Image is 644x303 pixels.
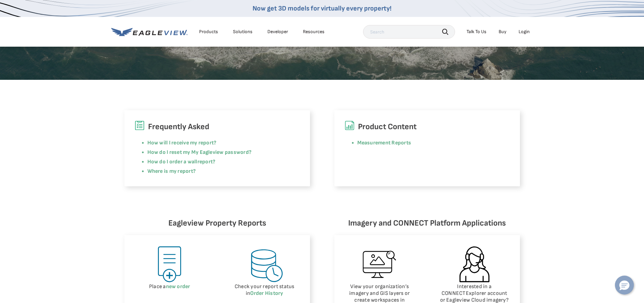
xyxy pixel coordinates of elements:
div: Login [519,29,530,35]
h6: Eagleview Property Reports [124,217,310,230]
h6: Product Content [344,120,510,133]
p: Check your report status in [229,283,300,297]
a: Developer [267,29,288,35]
a: How will I receive my report? [147,140,217,146]
a: Where is my report? [147,168,196,174]
div: Talk To Us [467,29,486,35]
input: Search [363,25,455,39]
a: report [197,159,213,165]
a: ? [213,159,215,165]
a: How do I order a wall [147,159,197,165]
a: Order History [250,290,283,297]
div: Products [199,29,218,35]
h6: Frequently Asked [135,120,300,133]
a: How do I reset my My Eagleview password? [147,149,252,156]
a: Buy [499,29,506,35]
p: Place a [135,283,205,290]
a: new order [166,283,190,290]
div: Solutions [233,29,253,35]
h6: Imagery and CONNECT Platform Applications [334,217,520,230]
div: Resources [303,29,325,35]
button: Hello, have a question? Let’s chat. [615,276,634,295]
a: Measurement Reports [357,140,411,146]
a: Now get 3D models for virtually every property! [253,4,391,13]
